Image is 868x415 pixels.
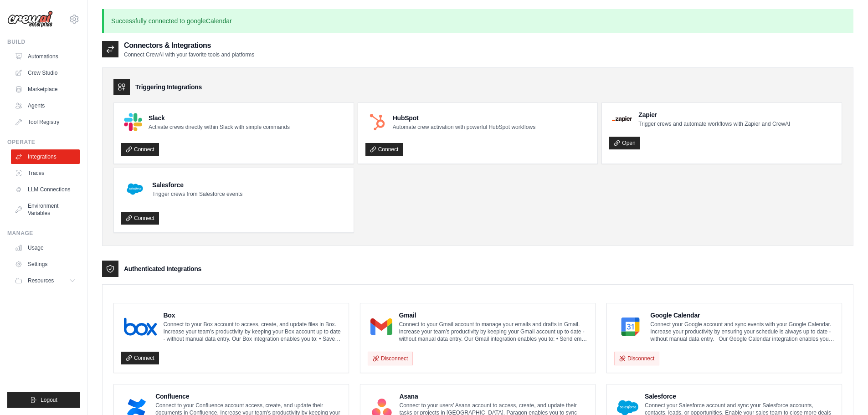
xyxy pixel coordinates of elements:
h4: Asana [400,392,588,401]
div: Build [7,38,80,46]
div: Manage [7,230,80,237]
img: Slack Logo [124,113,142,131]
p: Connect your Google account and sync events with your Google Calendar. Increase your productivity... [650,321,834,343]
img: Logo [7,10,53,28]
h3: Authenticated Integrations [124,264,201,273]
p: Trigger crews and automate workflows with Zapier and CrewAI [638,120,790,128]
span: Resources [28,277,54,284]
a: Tool Registry [11,115,80,129]
p: Successfully connected to googleCalendar [102,9,853,33]
p: Connect to your Box account to access, create, and update files in Box. Increase your team’s prod... [163,321,341,343]
img: Google Calendar Logo [617,318,644,336]
a: Connect [365,143,403,156]
h4: Salesforce [645,392,834,401]
h3: Triggering Integrations [135,82,202,92]
img: Box Logo [124,318,157,336]
h4: Google Calendar [650,311,834,320]
h4: HubSpot [393,113,535,123]
p: Activate crews directly within Slack with simple commands [149,123,290,131]
button: Disconnect [614,352,659,365]
button: Disconnect [368,352,413,365]
h2: Connectors & Integrations [124,40,254,51]
a: Connect [121,212,159,225]
img: Gmail Logo [370,318,392,336]
a: Settings [11,257,80,272]
img: Zapier Logo [612,116,632,122]
h4: Salesforce [152,180,242,190]
button: Resources [11,273,80,288]
a: Integrations [11,149,80,164]
a: Usage [11,241,80,255]
h4: Box [163,311,341,320]
h4: Confluence [155,392,341,401]
a: Automations [11,49,80,64]
a: Environment Variables [11,199,80,220]
h4: Gmail [399,311,588,320]
a: Connect [121,143,159,156]
div: Operate [7,138,80,146]
p: Automate crew activation with powerful HubSpot workflows [393,123,535,131]
p: Connect CrewAI with your favorite tools and platforms [124,51,254,58]
p: Connect to your Gmail account to manage your emails and drafts in Gmail. Increase your team’s pro... [399,321,588,343]
a: Crew Studio [11,66,80,80]
img: Salesforce Logo [124,178,146,200]
img: HubSpot Logo [368,113,386,131]
a: Marketplace [11,82,80,97]
span: Logout [41,396,57,404]
button: Logout [7,392,80,408]
h4: Zapier [638,110,790,119]
a: LLM Connections [11,182,80,197]
p: Trigger crews from Salesforce events [152,190,242,198]
a: Open [609,137,640,149]
h4: Slack [149,113,290,123]
a: Connect [121,352,159,364]
a: Traces [11,166,80,180]
a: Agents [11,98,80,113]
